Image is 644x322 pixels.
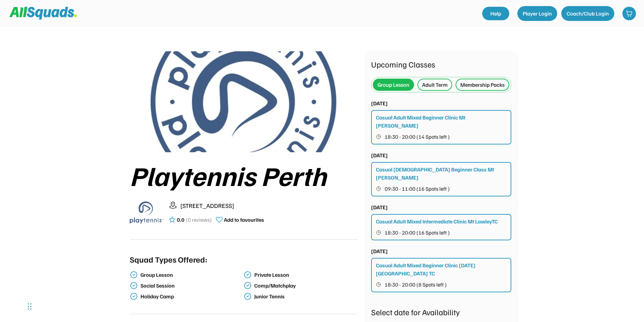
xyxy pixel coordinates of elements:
div: Casual [DEMOGRAPHIC_DATA] Beginner Class Mt [PERSON_NAME] [376,165,507,182]
div: Casual Adult Mixed Intermediate Clinic Mt LawleyTC [376,217,498,225]
div: Group Lesson [378,81,409,89]
div: Holiday Camp [140,293,242,300]
div: Membership Packs [460,81,505,89]
div: Private Lesson [254,272,356,278]
img: Squad%20Logo.svg [9,7,77,20]
div: Squad Types Offered: [130,253,207,265]
span: 09:30 - 11:00 (16 Spots left ) [385,186,450,191]
div: Select date for Availability [371,306,511,318]
img: shopping-cart-01%20%281%29.svg [626,10,633,17]
div: [STREET_ADDRESS] [180,201,358,210]
span: 18:30 - 20:00 (14 Spots left ) [385,134,450,139]
img: playtennis%20blue%20logo%201.png [130,195,163,229]
div: Casual Adult Mixed Beginner Clinic Mt [PERSON_NAME] [376,113,507,130]
div: [DATE] [371,203,388,211]
button: Coach/Club Login [561,6,614,21]
div: Add to favourites [224,216,264,224]
div: Adult Term [422,81,447,89]
img: check-verified-01.svg [130,271,138,279]
a: Help [482,7,509,20]
div: Group Lesson [140,272,242,278]
div: [DATE] [371,151,388,159]
div: Comp/Matchplay [254,283,356,289]
div: [DATE] [371,99,388,107]
div: Social Session [140,283,242,289]
div: [DATE] [371,247,388,255]
img: check-verified-01.svg [130,281,138,290]
img: check-verified-01.svg [130,292,138,300]
span: 18:30 - 20:00 (16 Spots left ) [385,230,450,235]
img: check-verified-01.svg [243,281,252,290]
div: Playtennis Perth [130,160,358,190]
div: (0 reviews) [186,216,212,224]
button: Player Login [517,6,557,21]
button: 18:30 - 20:00 (16 Spots left ) [376,228,507,237]
div: Casual Adult Mixed Beginner Clinic [DATE] [GEOGRAPHIC_DATA] TC [376,261,507,277]
div: 0.0 [177,216,184,224]
img: check-verified-01.svg [243,271,252,279]
span: 18:30 - 20:00 (8 Spots left ) [385,282,447,287]
div: Junior Tennis [254,293,356,300]
button: 18:30 - 20:00 (8 Spots left ) [376,280,507,289]
button: 18:30 - 20:00 (14 Spots left ) [376,132,507,141]
div: Upcoming Classes [371,58,511,70]
img: playtennis%20blue%20logo%204.jpg [151,51,336,152]
img: check-verified-01.svg [243,292,252,300]
button: 09:30 - 11:00 (16 Spots left ) [376,184,507,193]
